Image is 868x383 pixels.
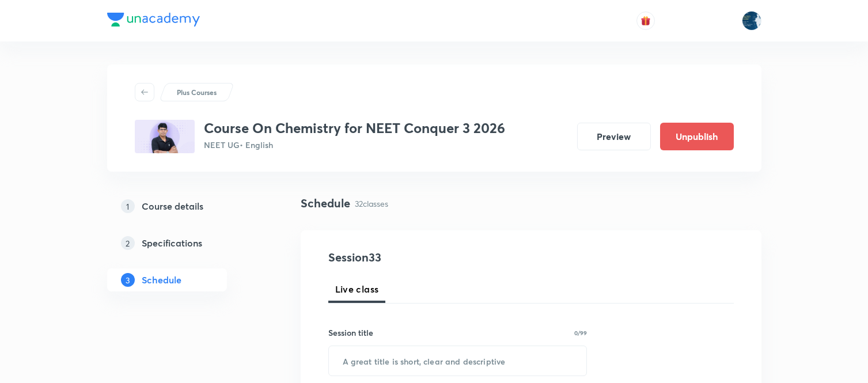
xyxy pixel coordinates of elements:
[107,13,200,29] a: Company Logo
[355,198,388,210] p: 32 classes
[328,249,539,266] h4: Session 33
[142,199,203,213] h5: Course details
[204,120,505,136] h3: Course On Chemistry for NEET Conquer 3 2026
[177,87,217,97] p: Plus Courses
[640,16,651,26] img: avatar
[121,273,135,287] p: 3
[107,195,264,218] a: 1Course details
[107,232,264,255] a: 2Specifications
[328,327,373,339] h6: Session title
[121,199,135,213] p: 1
[121,236,135,250] p: 2
[142,236,202,250] h5: Specifications
[329,346,587,376] input: A great title is short, clear and descriptive
[204,139,505,151] p: NEET UG • English
[301,195,350,212] h4: Schedule
[142,273,181,287] h5: Schedule
[335,282,379,296] span: Live class
[107,13,200,26] img: Company Logo
[577,123,651,150] button: Preview
[135,120,195,153] img: BEEA0058-0761-454C-A0F0-8129380BE409_plus.png
[660,123,734,150] button: Unpublish
[636,12,655,30] button: avatar
[574,330,587,336] p: 0/99
[742,11,761,31] img: Lokeshwar Chiluveru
